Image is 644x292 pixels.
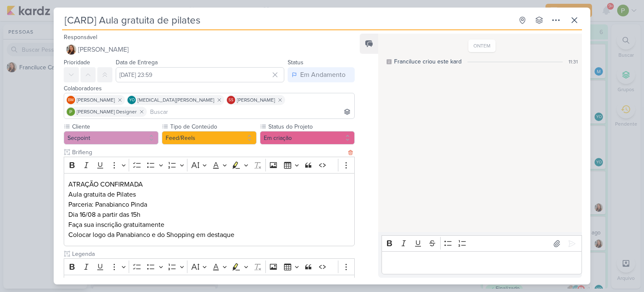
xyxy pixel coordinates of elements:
span: [MEDICAL_DATA][PERSON_NAME] [138,96,214,104]
div: Simone Regina Sa [227,96,235,104]
input: Texto sem título [70,250,355,258]
div: Colaboradores [64,84,355,93]
label: Prioridade [64,59,90,66]
p: Dia 16/08 a partir das 15h [68,210,350,220]
div: Editor toolbar [64,157,355,173]
div: Beth Monteiro [67,96,75,104]
label: Status [288,59,304,66]
input: Select a date [116,67,284,82]
p: Parceria: Panabianco Pinda [68,200,350,210]
p: YO [129,98,135,103]
span: [PERSON_NAME] [77,96,115,104]
label: Data de Entrega [116,59,158,66]
p: BM [68,98,74,103]
div: Editor editing area: main [382,251,582,274]
input: Buscar [148,107,353,117]
p: SS [229,98,234,103]
label: Responsável [64,34,97,41]
label: Cliente [71,122,158,131]
input: Texto sem título [70,148,346,157]
div: 11:31 [569,58,578,66]
span: [PERSON_NAME] [78,45,129,55]
img: Franciluce Carvalho [66,45,76,55]
div: Editor toolbar [382,235,582,252]
p: Faça sua inscrição gratuitamente Colocar logo da Panabianco e do Shopping em destaque [68,220,350,240]
input: Kard Sem Título [62,13,513,28]
p: ATRAÇÃO CONFIRMADA [68,179,350,189]
img: Paloma Paixão Designer [67,108,75,116]
p: Aula gratuita de Pilates [68,189,350,200]
label: Status do Projeto [267,122,355,131]
button: [PERSON_NAME] [64,42,355,57]
span: [PERSON_NAME] [237,96,275,104]
div: Em Andamento [300,70,345,80]
label: Tipo de Conteúdo [169,122,257,131]
button: Secpoint [64,131,158,145]
button: Em criação [260,131,355,145]
div: Editor editing area: main [64,173,355,247]
div: Yasmin Oliveira [127,96,136,104]
div: Franciluce criou este kard [394,57,462,66]
span: [PERSON_NAME] Designer [77,108,137,116]
button: Em Andamento [288,67,355,82]
div: Editor toolbar [64,258,355,275]
button: Feed/Reels [162,131,257,145]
